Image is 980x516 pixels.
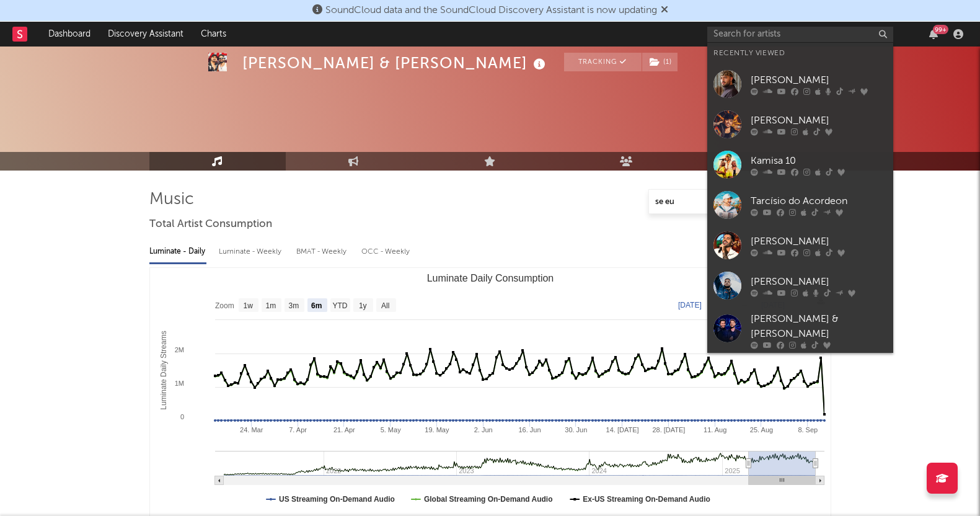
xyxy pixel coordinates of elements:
[707,225,893,265] a: [PERSON_NAME]
[751,193,887,208] div: Tarcísio do Acordeon
[649,197,780,207] input: Search by song name or URL
[149,217,272,232] span: Total Artist Consumption
[678,301,702,309] text: [DATE]
[929,29,938,39] button: 99+
[40,22,99,47] a: Dashboard
[381,301,389,310] text: All
[426,273,554,283] text: Luminate Daily Consumption
[240,426,263,434] text: 24. Mar
[704,426,726,434] text: 11. Aug
[296,241,349,262] div: BMAT - Weekly
[180,413,183,420] text: 0
[150,268,831,516] svg: Luminate Daily Consumption
[333,426,355,434] text: 21. Apr
[751,234,887,249] div: [PERSON_NAME]
[751,312,887,342] div: [PERSON_NAME] & [PERSON_NAME]
[289,426,307,434] text: 7. Apr
[361,241,411,262] div: OCC - Weekly
[707,265,893,306] a: [PERSON_NAME]
[707,104,893,145] a: [PERSON_NAME]
[159,331,168,409] text: Luminate Daily Streams
[99,22,192,47] a: Discovery Assistant
[652,426,685,434] text: 28. [DATE]
[707,27,893,42] input: Search for artists
[564,53,642,71] button: Tracking
[707,145,893,185] a: Kamisa 10
[380,426,401,434] text: 5. May
[325,6,657,16] span: SoundCloud data and the SoundCloud Discovery Assistant is now updating
[423,495,552,504] text: Global Streaming On-Demand Audio
[583,495,710,504] text: Ex-US Streaming On-Demand Audio
[149,241,206,262] div: Luminate - Daily
[192,22,235,47] a: Charts
[749,426,772,434] text: 25. Aug
[565,426,587,434] text: 30. Jun
[332,301,347,310] text: YTD
[751,153,887,168] div: Kamisa 10
[215,301,234,310] text: Zoom
[279,495,395,504] text: US Streaming On-Demand Audio
[707,64,893,104] a: [PERSON_NAME]
[174,380,183,387] text: 1M
[288,301,299,310] text: 3m
[265,301,276,310] text: 1m
[661,6,668,16] span: Dismiss
[751,73,887,87] div: [PERSON_NAME]
[242,53,549,73] div: [PERSON_NAME] & [PERSON_NAME]
[518,426,541,434] text: 16. Jun
[751,274,887,289] div: [PERSON_NAME]
[751,113,887,128] div: [PERSON_NAME]
[707,185,893,225] a: Tarcísio do Acordeon
[933,25,948,34] div: 99 +
[243,301,253,310] text: 1w
[642,53,678,71] span: ( 1 )
[642,53,678,71] button: (1)
[474,426,492,434] text: 2. Jun
[798,426,818,434] text: 8. Sep
[707,306,893,355] a: [PERSON_NAME] & [PERSON_NAME]
[713,46,887,61] div: Recently Viewed
[174,346,183,354] text: 2M
[358,301,366,310] text: 1y
[311,301,321,310] text: 6m
[425,426,449,434] text: 19. May
[606,426,638,434] text: 14. [DATE]
[219,241,284,262] div: Luminate - Weekly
